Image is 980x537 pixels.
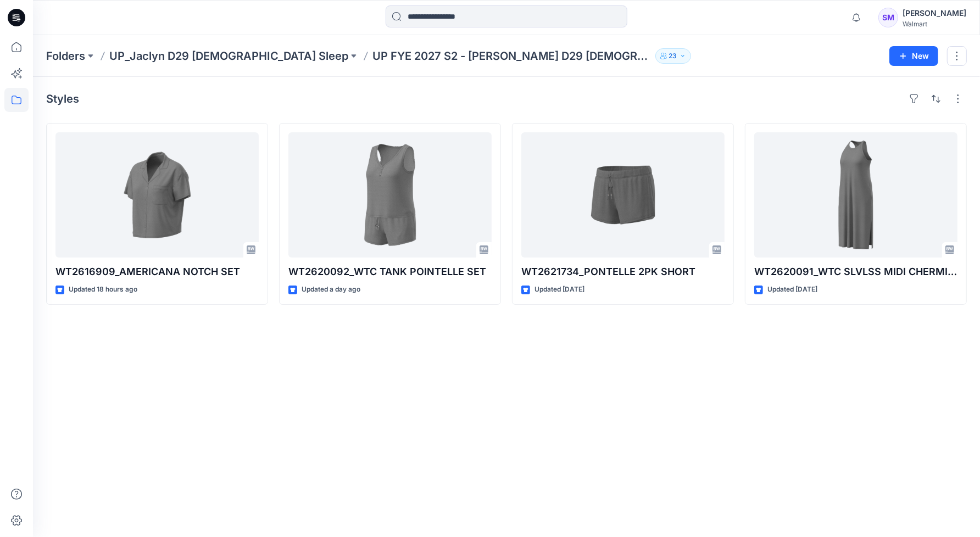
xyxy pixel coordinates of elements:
[889,46,938,66] button: New
[754,264,957,279] p: WT2620091_WTC SLVLSS MIDI CHERMISE
[878,8,898,27] div: SM
[521,264,725,279] p: WT2621734_PONTELLE 2PK SHORT
[767,284,817,295] p: Updated [DATE]
[109,48,348,64] a: UP_Jaclyn D29 [DEMOGRAPHIC_DATA] Sleep
[372,48,651,64] p: UP FYE 2027 S2 - [PERSON_NAME] D29 [DEMOGRAPHIC_DATA] Sleepwear
[669,50,677,62] p: 23
[754,132,957,258] a: WT2620091_WTC SLVLSS MIDI CHERMISE
[69,284,137,295] p: Updated 18 hours ago
[903,7,966,20] div: [PERSON_NAME]
[55,132,259,258] a: WT2616909_AMERICANA NOTCH SET
[302,284,360,295] p: Updated a day ago
[46,48,85,64] a: Folders
[521,132,725,258] a: WT2621734_PONTELLE 2PK SHORT
[46,92,79,105] h4: Styles
[55,264,259,279] p: WT2616909_AMERICANA NOTCH SET
[534,284,584,295] p: Updated [DATE]
[655,48,691,64] button: 23
[288,132,492,258] a: WT2620092_WTC TANK POINTELLE SET
[903,20,966,28] div: Walmart
[288,264,492,279] p: WT2620092_WTC TANK POINTELLE SET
